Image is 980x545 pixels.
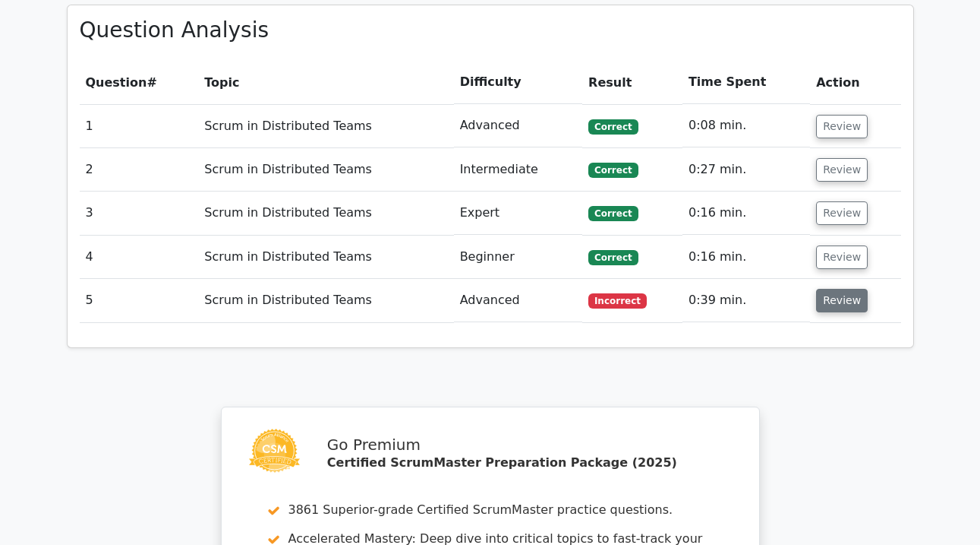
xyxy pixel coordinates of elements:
td: 4 [80,236,199,279]
span: Incorrect [588,293,647,309]
span: Correct [588,119,638,135]
td: Beginner [454,236,582,279]
td: 2 [80,148,199,192]
td: 0:16 min. [682,192,810,235]
td: Intermediate [454,148,582,192]
td: Scrum in Distributed Teams [198,104,453,147]
span: Correct [588,206,638,221]
th: Action [810,61,900,104]
td: 0:16 min. [682,236,810,279]
td: 1 [80,104,199,147]
td: 3 [80,192,199,235]
td: Expert [454,192,582,235]
td: 5 [80,279,199,322]
span: Correct [588,250,638,265]
button: Review [816,158,868,182]
span: Correct [588,163,638,178]
td: Scrum in Distributed Teams [198,279,453,322]
th: # [80,61,199,104]
td: Advanced [454,279,582,322]
button: Review [816,246,868,269]
td: 0:39 min. [682,279,810,322]
button: Review [816,115,868,138]
th: Time Spent [682,61,810,104]
th: Result [582,61,682,104]
span: Question [86,75,147,90]
td: Scrum in Distributed Teams [198,236,453,279]
td: 0:08 min. [682,104,810,147]
button: Review [816,201,868,225]
th: Difficulty [454,61,582,104]
button: Review [816,289,868,312]
td: Scrum in Distributed Teams [198,192,453,235]
td: Scrum in Distributed Teams [198,148,453,192]
h3: Question Analysis [80,17,901,43]
th: Topic [198,61,453,104]
td: Advanced [454,104,582,147]
td: 0:27 min. [682,148,810,192]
